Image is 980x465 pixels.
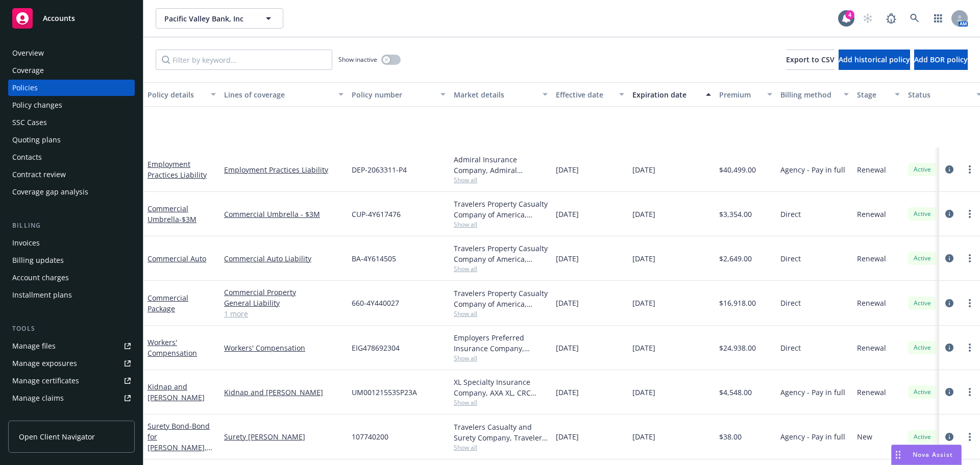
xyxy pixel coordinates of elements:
a: Start snowing [857,8,878,29]
span: Agency - Pay in full [780,431,845,442]
a: Accounts [8,4,135,33]
a: more [964,163,976,176]
a: circleInformation [943,208,955,220]
a: more [964,431,976,443]
button: Premium [715,82,776,107]
div: Billing updates [12,252,64,268]
div: Contacts [12,149,42,165]
div: Travelers Property Casualty Company of America, Travelers Insurance [454,288,548,309]
div: Employers Preferred Insurance Company, Employers Insurance Group [454,332,548,354]
span: Active [912,209,933,218]
a: Policies [8,80,135,96]
a: circleInformation [943,252,955,264]
div: Admiral Insurance Company, Admiral Insurance Group ([PERSON_NAME] Corporation), RT Specialty Insu... [454,154,548,176]
div: Lines of coverage [224,89,332,100]
span: Renewal [857,387,886,398]
a: Coverage gap analysis [8,184,135,200]
span: [DATE] [556,209,579,219]
a: Report a Bug [881,8,901,29]
a: Commercial Umbrella - $3M [224,209,344,219]
a: Workers' Compensation [148,337,197,358]
span: Accounts [43,14,75,22]
input: Filter by keyword... [156,50,332,70]
button: Policy number [348,82,450,107]
span: Show all [454,398,548,407]
a: Account charges [8,270,135,286]
div: Drag to move [892,445,904,464]
span: [DATE] [632,164,655,175]
a: Installment plans [8,287,135,303]
a: Overview [8,45,135,61]
a: Surety [PERSON_NAME] [224,431,344,442]
div: Policy number [352,89,434,100]
span: [DATE] [632,298,655,308]
a: circleInformation [943,431,955,443]
a: Contract review [8,166,135,183]
a: Commercial Auto Liability [224,253,344,264]
div: Travelers Property Casualty Company of America, Travelers Insurance [454,243,548,264]
div: Travelers Property Casualty Company of America, Travelers Insurance [454,199,548,220]
span: [DATE] [632,431,655,442]
span: Show all [454,176,548,184]
a: more [964,386,976,398]
div: Contract review [12,166,66,183]
span: Active [912,165,933,174]
span: [DATE] [556,431,579,442]
a: Policy changes [8,97,135,113]
div: Quoting plans [12,132,61,148]
a: more [964,252,976,264]
button: Expiration date [628,82,715,107]
span: 660-4Y440027 [352,298,399,308]
a: circleInformation [943,341,955,354]
span: [DATE] [556,342,579,353]
button: Add BOR policy [914,50,968,70]
a: more [964,208,976,220]
a: Switch app [928,8,948,29]
a: Manage BORs [8,407,135,424]
span: Agency - Pay in full [780,387,845,398]
div: Travelers Casualty and Surety Company, Travelers Insurance [454,422,548,443]
div: XL Specialty Insurance Company, AXA XL, CRC Group [454,377,548,398]
a: Employment Practices Liability [148,159,207,180]
a: circleInformation [943,297,955,309]
span: Renewal [857,209,886,219]
div: Coverage gap analysis [12,184,88,200]
span: Open Client Navigator [19,431,95,442]
span: $24,938.00 [719,342,756,353]
span: [DATE] [632,387,655,398]
a: Kidnap and [PERSON_NAME] [148,382,205,402]
a: Contacts [8,149,135,165]
button: Stage [853,82,904,107]
button: Billing method [776,82,853,107]
a: Billing updates [8,252,135,268]
span: 107740200 [352,431,388,442]
span: $3,354.00 [719,209,752,219]
div: Effective date [556,89,613,100]
div: Account charges [12,270,69,286]
div: Manage claims [12,390,64,406]
a: Manage files [8,338,135,354]
span: [DATE] [632,253,655,264]
span: UM00121553SP23A [352,387,417,398]
div: Manage BORs [12,407,60,424]
div: Invoices [12,235,40,251]
span: Show all [454,309,548,318]
a: circleInformation [943,386,955,398]
div: Stage [857,89,889,100]
span: Pacific Valley Bank, Inc [164,13,253,24]
span: [DATE] [632,209,655,219]
div: Installment plans [12,287,72,303]
span: Active [912,432,933,442]
div: Policy details [148,89,205,100]
div: Billing method [780,89,838,100]
span: [DATE] [556,298,579,308]
button: Policy details [143,82,220,107]
span: BA-4Y614505 [352,253,396,264]
a: Workers' Compensation [224,342,344,353]
div: Tools [8,324,135,334]
span: $16,918.00 [719,298,756,308]
span: Show all [454,264,548,273]
span: Active [912,387,933,397]
button: Lines of coverage [220,82,348,107]
button: Pacific Valley Bank, Inc [156,8,283,29]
